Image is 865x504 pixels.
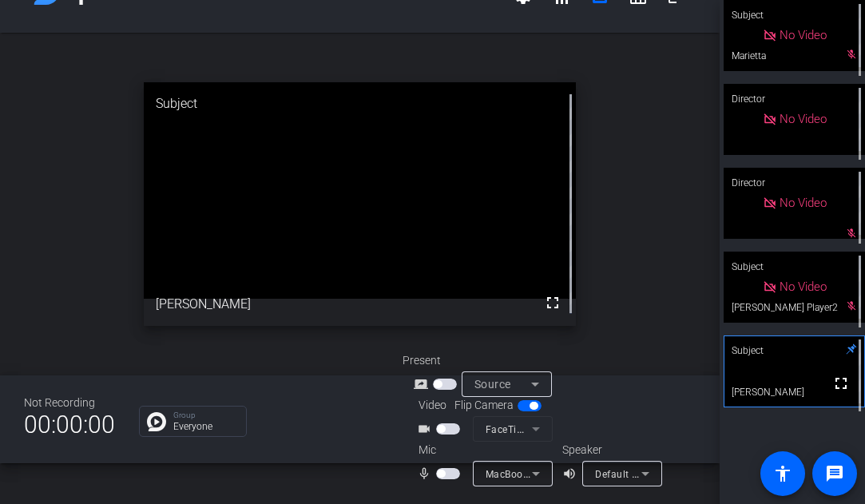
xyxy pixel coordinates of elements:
span: MacBook Pro Microphone (Built-in) [486,467,649,480]
div: Present [403,352,562,369]
img: Chat Icon [147,412,166,431]
mat-icon: message [825,464,844,483]
span: Flip Camera [454,397,514,414]
div: Subject [724,335,865,366]
mat-icon: accessibility [773,464,792,483]
span: Default - AirPods [595,467,675,480]
span: No Video [780,280,827,294]
p: Everyone [173,422,238,431]
span: 00:00:00 [24,405,115,444]
span: No Video [780,112,827,126]
div: Subject [144,82,576,125]
div: Not Recording [24,395,115,411]
div: Mic [403,442,562,458]
div: Director [724,84,865,114]
mat-icon: screen_share_outline [414,375,433,394]
span: No Video [780,28,827,42]
span: No Video [780,196,827,210]
p: Group [173,411,238,419]
mat-icon: mic_none [417,464,436,483]
span: Source [474,378,511,391]
div: Speaker [562,442,658,458]
div: Subject [724,252,865,282]
mat-icon: fullscreen [543,293,562,312]
mat-icon: fullscreen [831,374,851,393]
mat-icon: volume_up [562,464,581,483]
mat-icon: videocam_outline [417,419,436,439]
span: Video [419,397,446,414]
div: Director [724,168,865,198]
